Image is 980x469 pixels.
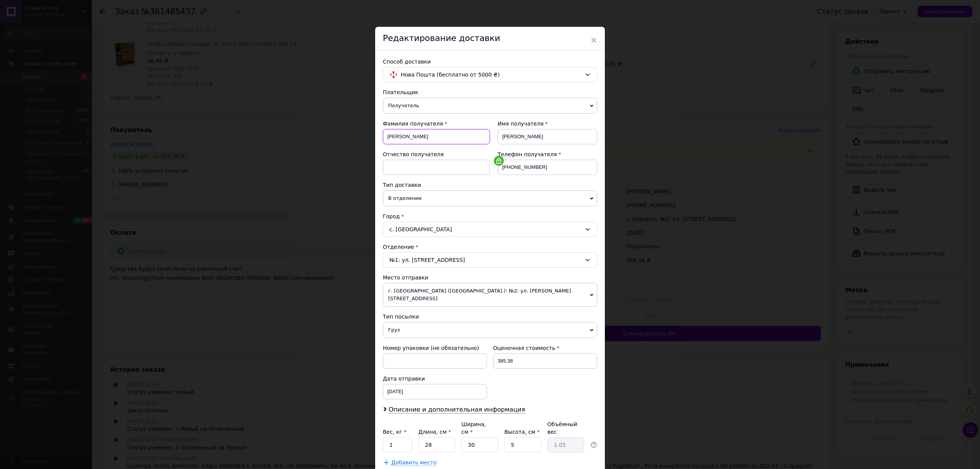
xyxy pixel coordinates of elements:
[383,58,597,65] div: Способ доставки
[391,459,437,466] span: Добавить место
[383,190,597,206] span: В отделении
[498,160,597,175] input: +380
[383,275,428,281] span: Место отправки
[401,70,581,79] span: Нова Пошта (бесплатно от 5000 ₴)
[383,322,597,338] span: Груз
[461,421,486,435] label: Ширина, см
[383,243,597,251] div: Отделение
[389,406,525,413] span: Описание и дополнительная информация
[383,151,444,157] span: Отчество получателя
[383,98,597,114] span: Получатель
[493,344,597,352] div: Оценочная стоимость
[383,375,487,382] div: Дата отправки
[383,283,597,307] span: г. [GEOGRAPHIC_DATA] ([GEOGRAPHIC_DATA].): №2: ул. [PERSON_NAME][STREET_ADDRESS]
[375,27,605,50] div: Редактирование доставки
[383,212,597,220] div: Город
[383,344,487,352] div: Номер упаковки (не обязательно)
[504,429,539,435] label: Высота, см
[383,222,597,237] div: с. [GEOGRAPHIC_DATA]
[547,420,584,436] div: Объёмный вес
[383,429,407,435] label: Вес, кг
[383,314,419,320] span: Тип посылки
[418,429,451,435] label: Длина, см
[383,121,443,127] span: Фамилия получателя
[498,151,557,157] span: Телефон получателя
[383,182,421,188] span: Тип доставки
[383,252,597,268] div: №1: ул. [STREET_ADDRESS]
[498,121,544,127] span: Имя получателя
[383,89,418,95] span: Плательщик
[590,34,597,47] span: ×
